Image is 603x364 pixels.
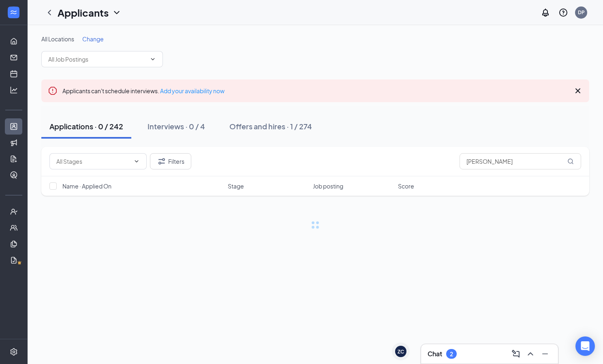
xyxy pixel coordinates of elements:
[524,347,537,360] button: ChevronUp
[112,8,122,17] svg: ChevronDown
[460,153,581,169] input: Search in applications
[157,156,167,166] svg: Filter
[9,8,17,16] svg: WorkstreamLogo
[539,347,552,360] button: Minimize
[428,349,442,358] h3: Chat
[526,349,535,359] svg: ChevronUp
[58,6,109,19] h1: Applicants
[313,182,343,190] span: Job posting
[150,153,191,169] button: Filter Filters
[133,158,140,165] svg: ChevronDown
[228,182,244,190] span: Stage
[160,87,225,94] a: Add your availability now
[567,158,574,165] svg: MagnifyingGlass
[150,56,156,62] svg: ChevronDown
[450,351,453,358] div: 2
[540,349,550,359] svg: Minimize
[10,348,18,356] svg: Settings
[48,55,146,64] input: All Job Postings
[573,86,583,96] svg: Cross
[45,8,54,17] svg: ChevronLeft
[62,87,225,94] span: Applicants can't schedule interviews.
[511,349,521,359] svg: ComposeMessage
[509,347,522,360] button: ComposeMessage
[82,35,104,43] span: Change
[575,336,595,356] div: Open Intercom Messenger
[148,121,205,131] div: Interviews · 0 / 4
[578,9,585,16] div: DP
[541,8,550,17] svg: Notifications
[558,8,568,17] svg: QuestionInfo
[48,86,58,96] svg: Error
[41,35,74,43] span: All Locations
[49,121,123,131] div: Applications · 0 / 242
[10,86,18,94] svg: Analysis
[229,121,312,131] div: Offers and hires · 1 / 274
[398,348,404,355] div: ZC
[56,157,130,166] input: All Stages
[398,182,414,190] span: Score
[10,208,18,216] svg: UserCheck
[62,182,111,190] span: Name · Applied On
